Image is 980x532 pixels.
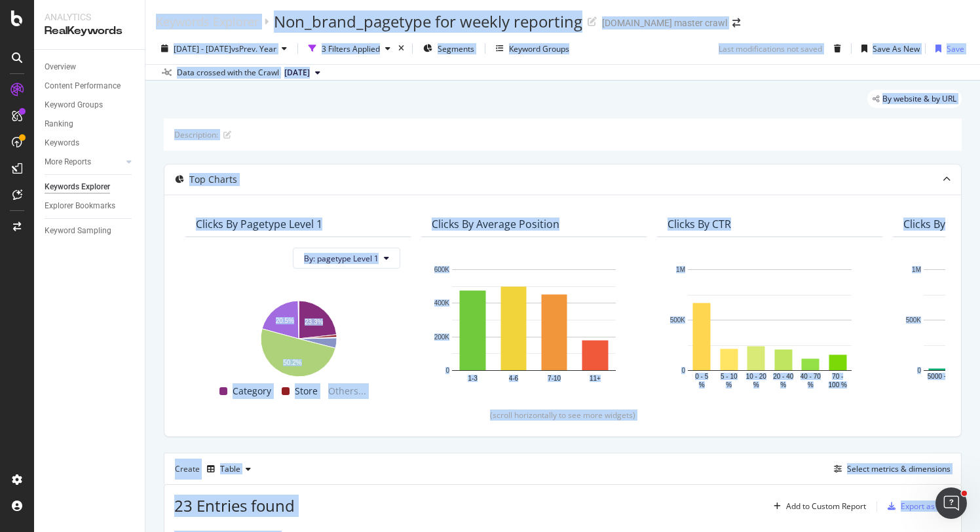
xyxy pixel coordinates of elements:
[699,381,705,388] text: %
[548,374,561,381] text: 7-10
[174,129,218,140] div: Description:
[801,372,821,379] text: 40 - 70
[45,60,136,74] a: Overview
[175,459,256,480] div: Create
[45,98,136,112] a: Keyword Groups
[284,67,310,79] span: 2025 Aug. 11th
[45,199,136,213] a: Explorer Bookmarks
[322,43,380,54] div: 3 Filters Applied
[396,42,407,55] div: times
[786,503,866,510] div: Add to Custom Report
[668,218,731,231] div: Clicks By CTR
[45,79,136,93] a: Content Performance
[45,136,79,150] div: Keywords
[912,266,921,273] text: 1M
[434,333,450,340] text: 200K
[432,263,636,390] svg: A chart.
[873,43,920,54] div: Save As New
[780,381,786,388] text: %
[590,374,601,381] text: 11+
[681,367,685,374] text: 0
[233,383,271,399] span: Category
[45,199,115,213] div: Explorer Bookmarks
[867,90,962,108] div: legacy label
[856,38,920,59] button: Save As New
[177,67,279,79] div: Data crossed with the Crawl
[670,316,686,324] text: 500K
[445,367,449,374] text: 0
[180,409,945,421] div: (scroll horizontally to see more widgets)
[156,38,292,59] button: [DATE] - [DATE]vsPrev. Year
[434,299,450,307] text: 400K
[174,495,295,516] span: 23 Entries found
[276,317,294,324] text: 20.5%
[45,224,111,238] div: Keyword Sampling
[935,487,967,519] iframe: Intercom live chat
[602,16,727,29] div: [DOMAIN_NAME] master crawl
[947,43,964,54] div: Save
[196,218,322,231] div: Clicks By pagetype Level 1
[901,501,951,512] div: Export as CSV
[746,372,767,379] text: 10 - 20
[882,496,951,517] button: Export as CSV
[45,136,136,150] a: Keywords
[676,266,685,273] text: 1M
[930,38,964,59] button: Save
[928,372,948,379] text: 5000 +
[45,60,76,74] div: Overview
[808,381,814,388] text: %
[773,372,794,379] text: 20 - 40
[45,98,103,112] div: Keyword Groups
[202,459,256,480] button: Table
[279,65,326,81] button: [DATE]
[45,180,110,194] div: Keywords Explorer
[323,383,371,399] span: Others...
[668,263,872,390] svg: A chart.
[274,10,582,33] div: Non_brand_pagetype for weekly reporting
[491,38,575,59] button: Keyword Groups
[45,224,136,238] a: Keyword Sampling
[45,180,136,194] a: Keywords Explorer
[468,374,478,381] text: 1-3
[45,155,91,169] div: More Reports
[732,18,740,28] div: arrow-right-arrow-left
[847,463,951,474] div: Select metrics & dimensions
[45,10,134,24] div: Analytics
[418,38,480,59] button: Segments
[174,43,231,54] span: [DATE] - [DATE]
[196,294,400,379] svg: A chart.
[906,316,922,324] text: 500K
[156,14,259,29] a: Keywords Explorer
[293,248,400,269] button: By: pagetype Level 1
[283,359,301,366] text: 50.2%
[509,374,519,381] text: 4-6
[305,318,323,325] text: 23.3%
[303,38,396,59] button: 3 Filters Applied
[829,461,951,477] button: Select metrics & dimensions
[45,79,121,93] div: Content Performance
[231,43,276,54] span: vs Prev. Year
[917,367,921,374] text: 0
[753,381,759,388] text: %
[45,24,134,39] div: RealKeywords
[882,95,956,103] span: By website & by URL
[719,43,822,54] div: Last modifications not saved
[768,496,866,517] button: Add to Custom Report
[45,117,136,131] a: Ranking
[220,465,240,473] div: Table
[189,173,237,186] div: Top Charts
[726,381,732,388] text: %
[434,266,450,273] text: 600K
[304,253,379,264] span: By: pagetype Level 1
[45,155,122,169] a: More Reports
[721,372,738,379] text: 5 - 10
[829,381,847,388] text: 100 %
[438,43,474,54] span: Segments
[295,383,318,399] span: Store
[695,372,708,379] text: 0 - 5
[432,218,559,231] div: Clicks By Average Position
